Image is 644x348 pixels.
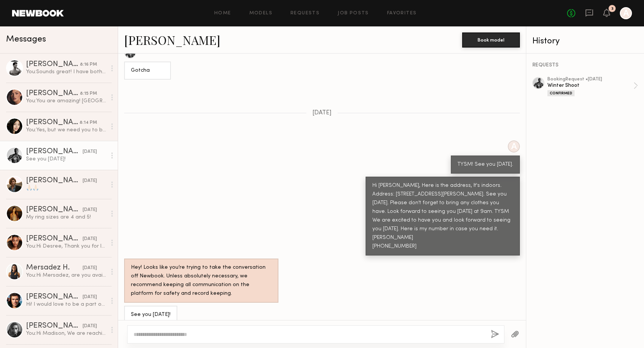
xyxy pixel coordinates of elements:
[462,32,520,48] button: Book model
[338,11,369,16] a: Job Posts
[83,265,97,272] div: [DATE]
[83,323,97,330] div: [DATE]
[26,177,83,185] div: [PERSON_NAME]
[26,148,83,156] div: [PERSON_NAME]
[80,90,97,97] div: 8:15 PM
[124,32,220,48] a: [PERSON_NAME]
[83,177,97,185] div: [DATE]
[80,119,97,126] div: 8:14 PM
[83,148,97,156] div: [DATE]
[26,243,106,250] div: You: Hi Desree, Thank you for letting me know. THat is our date. We will keep you in mind for ano...
[131,263,272,298] div: Hey! Looks like you’re trying to take the conversation off Newbook. Unless absolutely necessary, ...
[26,330,106,337] div: You: Hi Madison, We are reaching out from TACORI, a luxury jewelry brand, to inquire about your a...
[26,235,83,243] div: [PERSON_NAME]
[131,66,164,75] div: Gotcha
[6,35,46,44] span: Messages
[26,206,83,214] div: [PERSON_NAME]
[387,11,417,16] a: Favorites
[26,264,83,272] div: Mersadez H.
[312,110,332,116] span: [DATE]
[26,156,106,163] div: See you [DATE]!
[26,272,106,279] div: You: Hi Mersadez, are you available for a lifestyle shoot with TACORI on [DATE]. 9am-4pm in [GEOG...
[26,214,106,221] div: My ring sizes are 4 and 5!
[26,68,106,75] div: You: Sounds great! I have both Large and XL. TYSM! Look forward to seeing you [DATE].
[372,182,513,251] div: Hi [PERSON_NAME], Here is the address, It's indoors. Address: [STREET_ADDRESS][PERSON_NAME]. See ...
[83,294,97,301] div: [DATE]
[26,301,106,308] div: Hi! I would love to be a part of this shoot, thank you so much for considering me :) only thing i...
[532,63,638,68] div: REQUESTS
[547,82,633,89] div: Winter Shoot
[214,11,231,16] a: Home
[26,293,83,301] div: [PERSON_NAME]
[26,322,83,330] div: [PERSON_NAME]
[547,90,575,96] div: Confirmed
[26,61,80,68] div: [PERSON_NAME]
[620,7,632,19] a: A
[611,7,613,11] div: 3
[249,11,272,16] a: Models
[532,37,638,46] div: History
[26,126,106,134] div: You: Yes, but we need you to bring bottoms as requested. Black trousers, jeans, and any leather p...
[83,206,97,214] div: [DATE]
[83,236,97,243] div: [DATE]
[26,90,80,97] div: [PERSON_NAME]
[462,36,520,43] a: Book model
[131,311,171,319] div: See you [DATE]!
[547,77,633,82] div: booking Request • [DATE]
[290,11,320,16] a: Requests
[26,185,106,192] div: 🙏🏻🙏🏻
[80,61,97,68] div: 8:16 PM
[26,119,80,126] div: [PERSON_NAME]
[458,160,513,169] div: TYSM! See you [DATE].
[26,97,106,105] div: You: You are amazing! [GEOGRAPHIC_DATA]. Nails look great! Please dont forget to bring the pants ...
[547,77,638,96] a: bookingRequest •[DATE]Winter ShootConfirmed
